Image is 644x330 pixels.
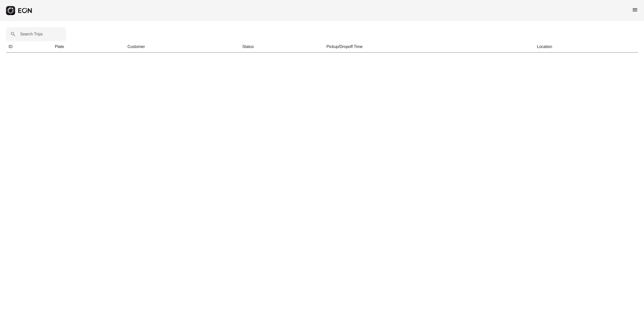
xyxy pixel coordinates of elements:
span: menu [632,7,638,13]
th: Plate [52,41,125,53]
th: Customer [125,41,240,53]
th: ID [6,41,52,53]
th: Status [240,41,324,53]
th: Location [534,41,638,53]
th: Pickup/Dropoff Time [324,41,534,53]
label: Search Trips [20,31,43,37]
